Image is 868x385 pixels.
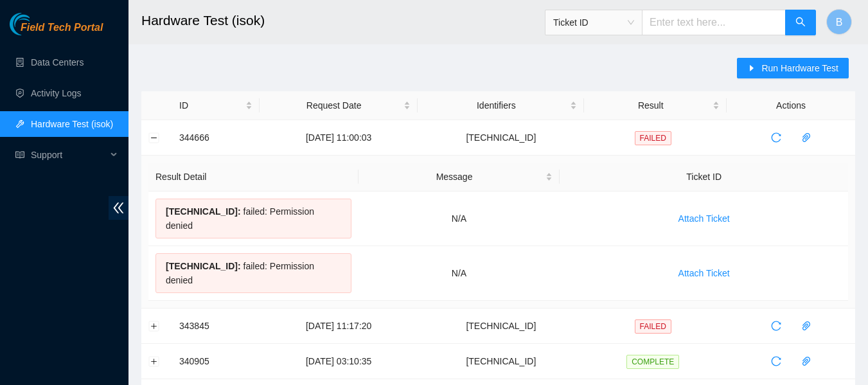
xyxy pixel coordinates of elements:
[766,132,786,143] span: reload
[635,131,671,145] span: FAILED
[797,321,816,331] span: paper-clip
[737,58,849,78] button: caret-rightRun Hardware Test
[766,321,786,331] span: reload
[31,57,84,67] a: Data Centers
[761,61,838,75] span: Run Hardware Test
[260,120,418,156] td: [DATE] 11:00:03
[21,22,103,34] span: Field Tech Portal
[635,319,671,334] span: FAILED
[31,119,113,129] a: Hardware Test (isok)
[553,13,634,32] span: Ticket ID
[678,211,730,226] span: Attach Ticket
[766,351,786,372] button: reload
[260,344,418,379] td: [DATE] 03:10:35
[560,163,848,192] th: Ticket ID
[10,13,65,35] img: Akamai Technologies
[795,17,806,29] span: search
[796,127,817,148] button: paper-clip
[172,309,260,344] td: 343845
[31,88,82,98] a: Activity Logs
[172,120,260,156] td: 344666
[766,356,786,366] span: reload
[418,120,584,156] td: [TECHNICAL_ID]
[796,351,817,372] button: paper-clip
[418,309,584,344] td: [TECHNICAL_ID]
[172,344,260,379] td: 340905
[109,196,128,220] span: double-left
[796,316,817,336] button: paper-clip
[418,344,584,379] td: [TECHNICAL_ID]
[148,163,359,192] th: Result Detail
[678,266,730,280] span: Attach Ticket
[10,23,103,40] a: Akamai TechnologiesField Tech Portal
[166,261,241,271] span: [TECHNICAL_ID] :
[149,321,159,331] button: Expand row
[15,150,24,159] span: read
[785,10,816,35] button: search
[359,192,560,246] td: N/A
[260,309,418,344] td: [DATE] 11:17:20
[668,208,740,229] button: Attach Ticket
[797,356,816,366] span: paper-clip
[626,355,679,369] span: COMPLETE
[31,142,107,168] span: Support
[766,316,786,336] button: reload
[727,91,855,120] th: Actions
[149,132,159,143] button: Collapse row
[166,206,241,217] span: [TECHNICAL_ID] :
[155,199,351,238] div: failed: Permission denied
[359,246,560,301] td: N/A
[836,14,843,30] span: B
[766,127,786,148] button: reload
[149,356,159,366] button: Expand row
[826,9,852,35] button: B
[155,253,351,293] div: failed: Permission denied
[747,64,756,74] span: caret-right
[797,132,816,143] span: paper-clip
[642,10,786,35] input: Enter text here...
[668,263,740,283] button: Attach Ticket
